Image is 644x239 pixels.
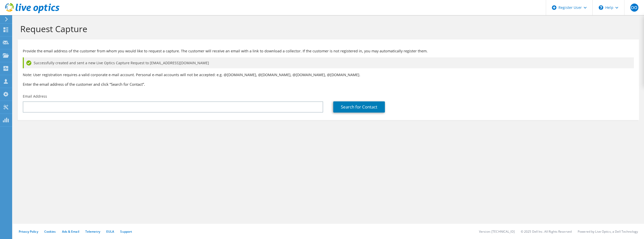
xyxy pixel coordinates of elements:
a: Privacy Policy [19,229,38,234]
p: Provide the email address of the customer from whom you would like to request a capture. The cust... [23,48,634,54]
span: Successfully created and sent a new Live Optics Capture Request to [EMAIL_ADDRESS][DOMAIN_NAME] [34,60,209,66]
li: Version: [TECHNICAL_ID] [479,229,515,234]
li: Powered by Live Optics, a Dell Technology [578,229,638,234]
span: OO [630,4,638,12]
label: Email Address [23,94,47,99]
a: Telemetry [85,229,100,234]
h3: Enter the email address of the customer and click “Search for Contact”. [23,81,634,87]
svg: \n [599,5,603,10]
p: Note: User registration requires a valid corporate e-mail account. Personal e-mail accounts will ... [23,72,634,78]
a: Ads & Email [62,229,79,234]
h1: Request Capture [20,24,634,34]
a: Cookies [44,229,56,234]
a: EULA [106,229,114,234]
li: © 2025 Dell Inc. All Rights Reserved [521,229,572,234]
a: Search for Contact [333,101,385,113]
a: Support [120,229,132,234]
